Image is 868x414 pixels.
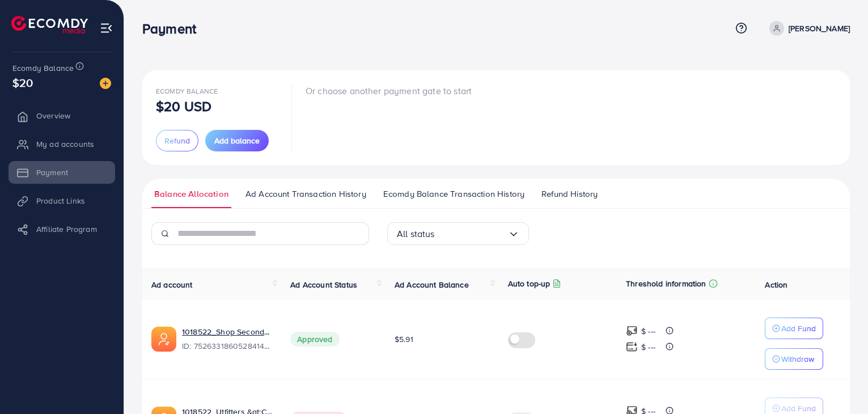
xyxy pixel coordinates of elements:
[626,277,706,290] p: Threshold information
[154,188,228,200] span: Balance Allocation
[151,279,193,290] span: Ad account
[765,348,823,370] button: Withdraw
[100,22,113,35] img: menu
[100,78,111,89] img: image
[781,352,814,366] p: Withdraw
[182,340,272,352] span: ID: 7526331860528414737
[765,279,787,290] span: Action
[182,326,272,337] a: 1018522_Shop Second_1752360696092
[387,222,529,245] div: Search for option
[182,326,272,352] div: <span class='underline'>1018522_Shop Second_1752360696092</span></br>7526331860528414737
[142,20,205,37] h3: Payment
[395,279,469,290] span: Ad Account Balance
[205,130,269,151] button: Add balance
[435,225,508,243] input: Search for option
[395,333,413,345] span: $5.91
[765,21,850,36] a: [PERSON_NAME]
[541,188,598,200] span: Refund History
[383,188,524,200] span: Ecomdy Balance Transaction History
[508,277,551,290] p: Auto top-up
[626,325,638,337] img: top-up amount
[781,322,816,335] p: Add Fund
[164,135,190,146] span: Refund
[156,99,211,113] p: $20 USD
[156,130,198,151] button: Refund
[11,16,88,33] img: logo
[290,279,357,290] span: Ad Account Status
[397,225,435,243] span: All status
[306,84,472,98] p: Or choose another payment gate to start
[290,332,339,347] span: Approved
[626,341,638,353] img: top-up amount
[12,74,33,91] span: $20
[151,327,176,352] img: ic-ads-acc.e4c84228.svg
[214,135,260,146] span: Add balance
[245,188,366,200] span: Ad Account Transaction History
[641,324,655,338] p: $ ---
[12,62,74,74] span: Ecomdy Balance
[156,86,218,96] span: Ecomdy Balance
[641,340,655,354] p: $ ---
[789,22,850,35] p: [PERSON_NAME]
[765,318,823,339] button: Add Fund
